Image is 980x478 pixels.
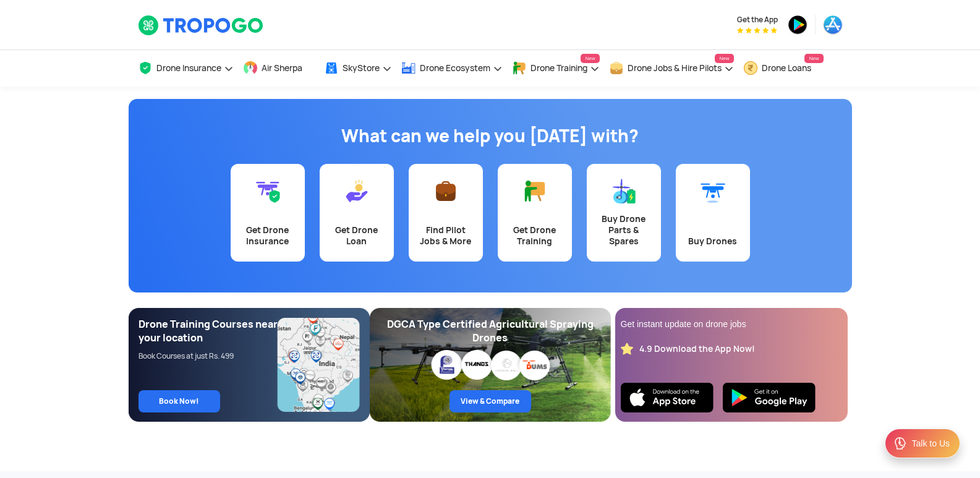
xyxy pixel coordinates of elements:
span: Drone Ecosystem [420,63,490,73]
img: ic_Support.svg [893,436,908,451]
img: Playstore [723,383,816,412]
a: Drone Jobs & Hire PilotsNew [609,50,734,87]
a: View & Compare [450,390,531,412]
div: Get instant update on drone jobs [621,318,842,330]
span: Drone Insurance [156,63,221,73]
img: Buy Drones [701,179,725,203]
div: Get Drone Training [505,224,565,247]
div: Get Drone Loan [327,224,386,247]
a: Buy Drones [676,164,750,262]
span: New [804,54,823,63]
a: Get Drone Training [498,164,572,262]
div: Drone Training Courses near your location [138,318,278,345]
span: Drone Training [530,63,587,73]
span: Air Sherpa [262,63,302,73]
a: Find Pilot Jobs & More [409,164,483,262]
img: Find Pilot Jobs & More [433,179,458,203]
span: New [581,54,599,63]
a: Air Sherpa [243,50,315,87]
div: 4.9 Download the App Now! [639,343,755,355]
a: Book Now! [138,390,220,412]
span: New [715,54,733,63]
div: Buy Drone Parts & Spares [594,213,654,247]
a: Buy Drone Parts & Spares [587,164,661,262]
span: Drone Loans [762,63,811,73]
a: Drone TrainingNew [512,50,600,87]
img: Buy Drone Parts & Spares [611,179,636,203]
a: SkyStore [324,50,392,87]
img: Get Drone Insurance [255,179,280,203]
img: TropoGo Logo [138,15,265,36]
a: Get Drone Insurance [231,164,305,262]
img: playstore [788,15,807,35]
div: Buy Drones [683,236,743,247]
a: Drone Insurance [138,50,234,87]
span: SkyStore [343,63,380,73]
div: Find Pilot Jobs & More [416,224,475,247]
a: Get Drone Loan [320,164,394,262]
img: App Raking [737,27,777,33]
img: appstore [823,15,843,35]
span: Drone Jobs & Hire Pilots [628,63,722,73]
a: Drone LoansNew [743,50,824,87]
div: Get Drone Insurance [238,224,297,247]
h1: What can we help you [DATE] with? [138,124,843,148]
div: Talk to Us [912,437,950,450]
img: Get Drone Loan [344,179,369,203]
span: Get the App [737,15,778,25]
div: Book Courses at just Rs. 499 [138,351,278,361]
div: DGCA Type Certified Agricultural Spraying Drones [380,318,601,345]
img: Ios [621,383,714,412]
img: star_rating [621,343,633,355]
a: Drone Ecosystem [401,50,503,87]
img: Get Drone Training [522,179,547,203]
